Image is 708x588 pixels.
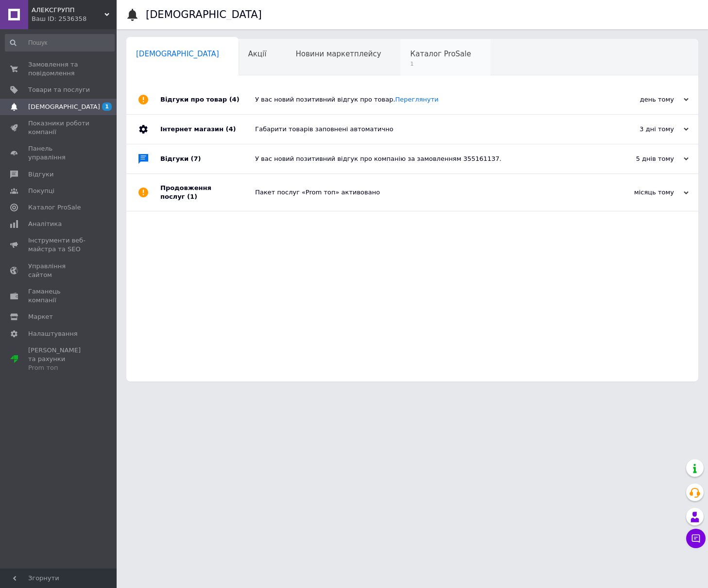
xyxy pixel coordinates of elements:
[255,155,591,163] div: У вас новий позитивний відгук про компанію за замовленням 355161137.
[225,125,236,133] span: (4)
[591,125,689,134] div: 3 дні тому
[160,115,255,144] div: Інтернет магазин
[32,15,117,23] div: Ваш ID: 2536358
[28,203,81,212] span: Каталог ProSale
[395,96,438,103] a: Переглянути
[28,312,53,321] span: Маркет
[136,50,219,58] span: [DEMOGRAPHIC_DATA]
[255,95,591,104] div: У вас новий позитивний відгук про товар.
[28,119,90,137] span: Показники роботи компанії
[32,6,104,15] span: АЛЕКСГРУПП
[28,86,90,94] span: Товари та послуги
[229,96,240,103] span: (4)
[248,50,267,58] span: Акції
[255,125,591,134] div: Габарити товарів заповнені автоматично
[28,262,90,279] span: Управління сайтом
[28,60,90,78] span: Замовлення та повідомлення
[591,95,689,104] div: день тому
[255,188,591,197] div: Пакет послуг «Prom топ» активовано
[295,50,381,58] span: Новини маркетплейсу
[410,60,471,68] span: 1
[5,34,115,52] input: Пошук
[28,346,90,373] span: [PERSON_NAME] та рахунки
[160,144,255,173] div: Відгуки
[102,103,112,111] span: 1
[28,329,78,338] span: Налаштування
[686,529,706,548] button: Чат з покупцем
[591,188,689,197] div: місяць тому
[28,287,90,305] span: Гаманець компанії
[187,193,197,200] span: (1)
[160,85,255,114] div: Відгуки про товар
[28,220,62,228] span: Аналітика
[410,50,471,58] span: Каталог ProSale
[28,170,53,179] span: Відгуки
[160,174,255,211] div: Продовження послуг
[146,9,262,20] h1: [DEMOGRAPHIC_DATA]
[28,187,54,195] span: Покупці
[591,155,689,163] div: 5 днів тому
[28,144,90,162] span: Панель управління
[28,103,100,111] span: [DEMOGRAPHIC_DATA]
[191,155,201,162] span: (7)
[28,363,90,372] div: Prom топ
[28,236,90,254] span: Інструменти веб-майстра та SEO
